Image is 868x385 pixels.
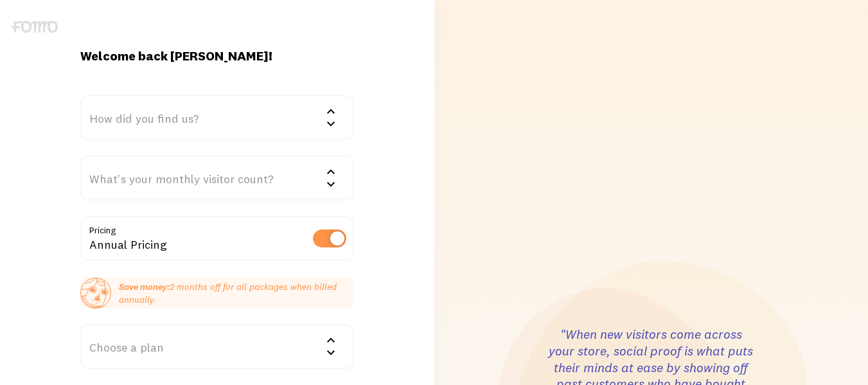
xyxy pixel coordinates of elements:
div: How did you find us? [80,95,354,140]
strong: Save money: [119,281,170,292]
h1: Welcome back [PERSON_NAME]! [80,48,354,64]
div: Choose a plan [80,324,354,369]
img: fomo-logo-gray-b99e0e8ada9f9040e2984d0d95b3b12da0074ffd48d1e5cb62ac37fc77b0b268.svg [12,21,58,33]
div: What's your monthly visitor count? [80,156,354,201]
p: 2 months off for all packages when billed annually. [119,280,354,306]
div: Annual Pricing [80,216,354,263]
